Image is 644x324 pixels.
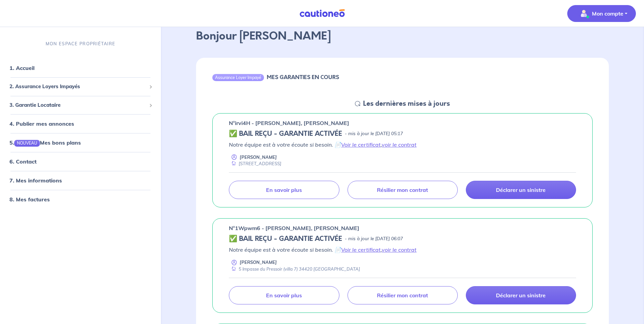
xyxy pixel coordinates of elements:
div: 4. Publier mes annonces [3,117,158,130]
h5: ✅ BAIL REÇU - GARANTIE ACTIVÉE [229,130,342,138]
div: state: CONTRACT-VALIDATED, Context: NEW,MAYBE-CERTIFICATE,RELATIONSHIP,LESSOR-DOCUMENTS [229,130,576,138]
p: n°irvi4H - [PERSON_NAME], [PERSON_NAME] [229,119,349,127]
img: illu_account_valid_menu.svg [578,8,589,19]
div: 7. Mes informations [3,174,158,187]
a: En savoir plus [229,181,339,199]
h5: Les dernières mises à jours [363,100,450,108]
div: 5 Impasse du Pressoir (villa 7) 34420 [GEOGRAPHIC_DATA] [229,266,360,272]
a: 1. Accueil [9,65,34,71]
p: n°1Wpwm6 - [PERSON_NAME], [PERSON_NAME] [229,224,359,232]
h6: MES GARANTIES EN COURS [267,74,339,80]
p: - mis à jour le [DATE] 06:07 [345,235,403,242]
a: voir le contrat [382,141,416,148]
p: En savoir plus [266,186,302,193]
p: [PERSON_NAME] [240,154,277,160]
a: Résilier mon contrat [348,181,458,199]
p: Déclarer un sinistre [496,292,546,299]
p: Résilier mon contrat [377,186,428,193]
a: Voir le certificat [341,246,381,253]
a: Voir le certificat [341,141,381,148]
div: state: CONTRACT-VALIDATED, Context: NEW,MAYBE-CERTIFICATE,COLOCATION,LESSOR-DOCUMENTS [229,235,576,243]
p: - mis à jour le [DATE] 05:17 [345,130,403,137]
p: Résilier mon contrat [377,292,428,299]
div: 5.NOUVEAUMes bons plans [3,136,158,149]
p: MON ESPACE PROPRIÉTAIRE [46,41,115,47]
a: Déclarer un sinistre [466,286,576,304]
div: 2. Assurance Loyers Impayés [3,80,158,93]
span: 3. Garantie Locataire [9,101,146,109]
a: Résilier mon contrat [348,286,458,304]
p: Mon compte [592,9,623,18]
p: [PERSON_NAME] [240,259,277,266]
div: 3. Garantie Locataire [3,99,158,112]
a: 6. Contact [9,158,37,165]
p: En savoir plus [266,292,302,299]
div: [STREET_ADDRESS] [229,160,281,167]
h5: ✅ BAIL REÇU - GARANTIE ACTIVÉE [229,235,342,243]
span: 2. Assurance Loyers Impayés [9,83,146,91]
a: voir le contrat [382,246,416,253]
div: Assurance Loyer Impayé [212,74,264,81]
a: 8. Mes factures [9,196,50,203]
a: 7. Mes informations [9,177,62,184]
a: 4. Publier mes annonces [9,120,74,127]
p: Notre équipe est à votre écoute si besoin. 📄 , [229,246,576,254]
p: Bonjour [PERSON_NAME] [196,28,609,44]
a: 5.NOUVEAUMes bons plans [9,139,81,146]
p: Notre équipe est à votre écoute si besoin. 📄 , [229,141,576,149]
button: illu_account_valid_menu.svgMon compte [567,5,636,22]
div: 6. Contact [3,155,158,168]
img: Cautioneo [297,9,348,18]
div: 1. Accueil [3,61,158,75]
a: Déclarer un sinistre [466,181,576,199]
p: Déclarer un sinistre [496,186,546,193]
div: 8. Mes factures [3,193,158,206]
a: En savoir plus [229,286,339,304]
